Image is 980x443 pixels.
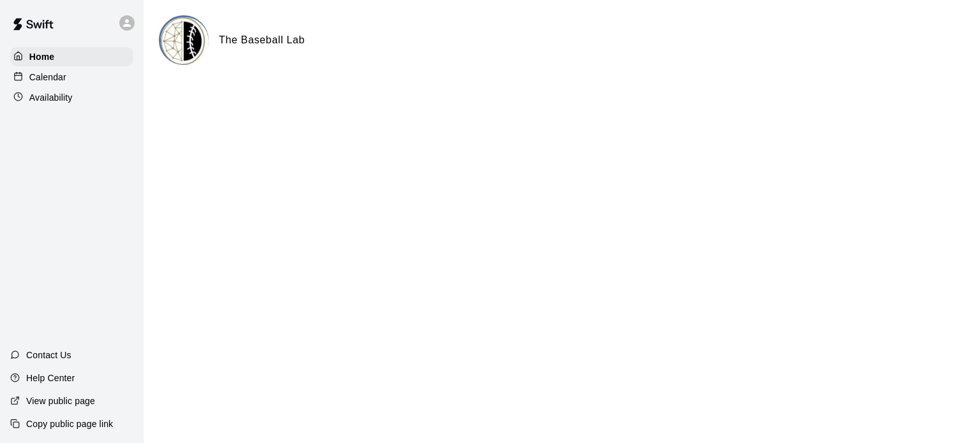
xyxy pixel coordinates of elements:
[26,349,71,361] p: Contact Us
[10,47,133,66] a: Home
[29,71,66,84] p: Calendar
[29,91,73,104] p: Availability
[161,17,209,65] img: The Baseball Lab logo
[26,395,95,407] p: View public page
[26,372,75,384] p: Help Center
[26,418,113,430] p: Copy public page link
[29,50,55,63] p: Home
[10,88,133,107] a: Availability
[219,32,305,48] h6: The Baseball Lab
[10,68,133,87] a: Calendar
